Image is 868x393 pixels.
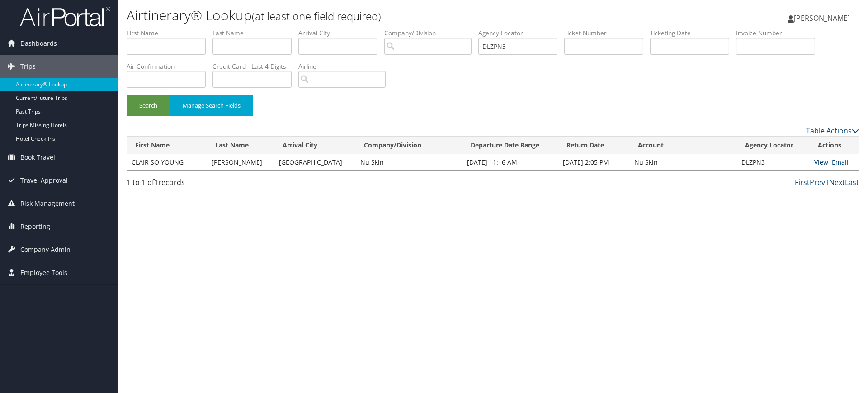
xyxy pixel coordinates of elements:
td: [GEOGRAPHIC_DATA] [274,154,356,170]
a: Table Actions [806,126,859,136]
small: (at least one field required) [252,9,381,24]
label: First Name [127,28,212,38]
td: [DATE] 2:05 PM [558,154,630,170]
th: Last Name: activate to sort column ascending [207,137,274,154]
label: Invoice Number [736,28,822,38]
label: Last Name [212,28,298,38]
th: Agency Locator: activate to sort column ascending [737,137,810,154]
label: Airline [298,62,392,71]
button: Manage Search Fields [170,95,253,116]
td: CLAIR SO YOUNG [127,154,207,170]
span: Book Travel [20,146,55,169]
span: Trips [20,55,36,78]
td: [PERSON_NAME] [207,154,274,170]
span: Employee Tools [20,261,67,284]
a: [PERSON_NAME] [788,5,859,32]
a: First [795,177,810,187]
a: Prev [810,177,825,187]
th: First Name: activate to sort column ascending [127,137,207,154]
span: 1 [154,177,158,187]
th: Company/Division [356,137,463,154]
a: 1 [825,177,829,187]
span: [PERSON_NAME] [794,13,850,23]
span: Dashboards [20,32,57,55]
th: Departure Date Range: activate to sort column ascending [462,137,558,154]
label: Air Confirmation [127,62,212,71]
label: Ticketing Date [650,28,736,38]
img: airportal-logo.png [20,6,110,27]
span: Risk Management [20,192,75,215]
th: Actions [810,137,859,154]
span: Travel Approval [20,169,68,192]
label: Agency Locator [478,28,564,38]
label: Credit Card - Last 4 Digits [212,62,298,71]
a: Email [832,158,849,166]
td: | [810,154,859,170]
th: Account: activate to sort column ascending [630,137,737,154]
td: Nu Skin [356,154,463,170]
a: Next [829,177,845,187]
label: Arrival City [298,28,384,38]
label: Company/Division [384,28,478,38]
div: 1 to 1 of records [127,177,300,192]
a: Last [845,177,859,187]
button: Search [127,95,170,116]
a: View [814,158,828,166]
h1: Airtinerary® Lookup [127,6,615,25]
th: Arrival City: activate to sort column ascending [274,137,356,154]
th: Return Date: activate to sort column ascending [558,137,630,154]
td: DLZPN3 [737,154,810,170]
td: [DATE] 11:16 AM [462,154,558,170]
td: Nu Skin [630,154,737,170]
span: Reporting [20,215,50,238]
label: Ticket Number [564,28,650,38]
span: Company Admin [20,238,71,261]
